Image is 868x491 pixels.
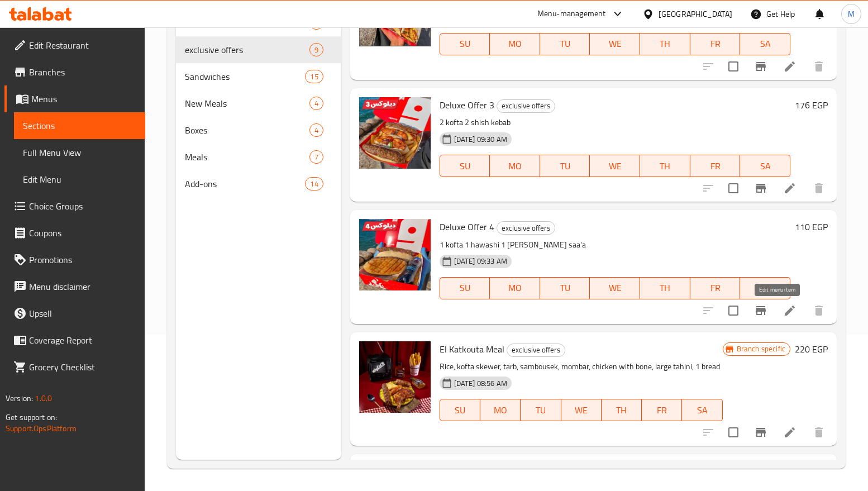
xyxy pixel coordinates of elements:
span: Boxes [185,123,309,137]
button: TU [540,155,590,177]
h6: 220 EGP [795,341,828,357]
span: WE [594,158,636,174]
span: TH [645,158,686,174]
span: Deluxe Offer 4 [440,218,494,235]
span: FR [695,158,736,174]
div: Sandwiches15 [176,63,341,90]
button: MO [490,277,540,299]
span: Select to update [722,421,745,444]
span: 4 [310,125,323,136]
button: TU [540,33,590,55]
button: TU [540,277,590,299]
div: Meals7 [176,144,341,170]
button: WE [561,399,602,421]
div: Sandwiches [185,70,305,83]
a: Edit menu item [783,182,797,195]
span: [DATE] 09:30 AM [450,134,512,145]
span: Coupons [29,226,136,240]
span: FR [695,36,736,52]
button: TU [521,399,561,421]
span: Select to update [722,299,745,322]
span: New Meals [185,97,309,110]
span: Menu disclaimer [29,280,136,293]
h6: 176 EGP [795,97,828,113]
img: Deluxe Offer 4 [359,219,431,290]
span: SU [445,158,486,174]
span: TU [545,280,586,296]
span: [DATE] 09:33 AM [450,256,512,266]
a: Edit menu item [783,426,797,439]
span: Choice Groups [29,199,136,213]
p: 2 kofta 2 shish kebab [440,116,790,130]
button: TH [640,33,690,55]
span: exclusive offers [497,222,555,235]
button: TH [602,399,642,421]
button: WE [590,277,640,299]
span: MO [494,280,536,296]
div: [GEOGRAPHIC_DATA] [659,8,732,20]
span: Deluxe Offer 3 [440,97,494,113]
div: exclusive offers [507,344,565,357]
span: Sections [23,119,136,132]
span: Grocery Checklist [29,360,136,374]
span: 4 [310,98,323,109]
button: MO [490,33,540,55]
button: TH [640,277,690,299]
span: Coverage Report [29,333,136,347]
img: Deluxe Offer 3 [359,97,431,169]
button: FR [690,277,741,299]
button: WE [590,33,640,55]
span: MO [494,158,536,174]
span: TU [545,36,586,52]
button: Branch-specific-item [747,175,774,202]
span: TH [645,280,686,296]
div: items [305,70,323,83]
span: 7 [310,152,323,163]
button: SA [740,155,790,177]
div: items [309,97,323,110]
button: SU [440,277,490,299]
span: M [848,8,855,20]
span: FR [646,402,678,418]
span: FR [695,280,736,296]
a: Edit Menu [14,166,145,193]
button: MO [480,399,521,421]
div: Add-ons14 [176,170,341,197]
span: Upsell [29,307,136,320]
span: SU [445,280,486,296]
span: WE [566,402,597,418]
a: Support.OpsPlatform [6,421,77,436]
a: Sections [14,112,145,139]
span: TU [525,402,556,418]
span: 9 [310,45,323,55]
span: Menus [31,92,136,106]
span: SA [745,158,786,174]
button: Branch-specific-item [747,53,774,80]
h6: 110 EGP [795,219,828,235]
button: TH [640,155,690,177]
span: SA [745,280,786,296]
span: Add-ons [185,177,305,190]
a: Upsell [4,300,145,327]
button: WE [590,155,640,177]
nav: Menu sections [176,5,341,202]
a: Menus [4,85,145,112]
button: delete [805,297,832,324]
span: Edit Menu [23,173,136,186]
button: delete [805,419,832,446]
button: FR [690,33,741,55]
span: Branches [29,65,136,79]
span: MO [494,36,536,52]
span: Branch specific [732,344,790,354]
div: New Meals4 [176,90,341,117]
span: WE [594,36,636,52]
a: Coverage Report [4,327,145,354]
div: exclusive offers9 [176,36,341,63]
a: Menu disclaimer [4,273,145,300]
div: exclusive offers [185,43,309,56]
button: Branch-specific-item [747,297,774,324]
div: items [305,177,323,190]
